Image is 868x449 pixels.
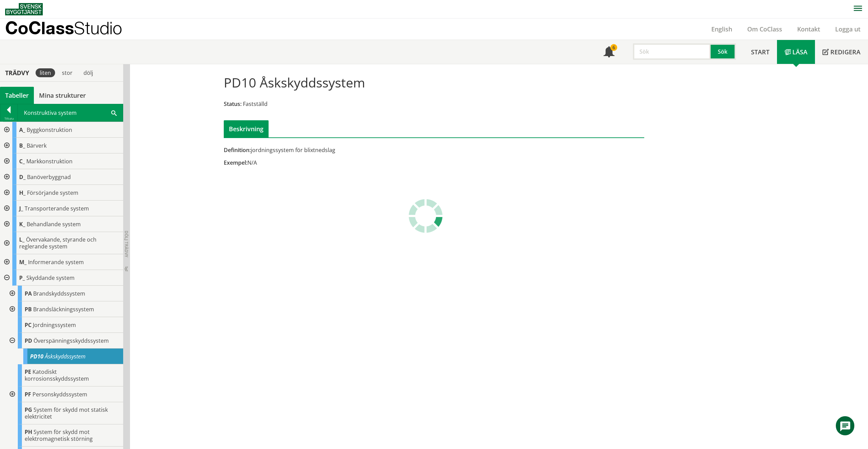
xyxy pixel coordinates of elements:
[33,305,94,313] span: Brandsläckningssystem
[19,126,25,134] span: A_
[596,40,622,64] a: 6
[45,353,86,360] span: Åskskyddssystem
[28,258,84,266] span: Informerande system
[33,391,87,398] span: Personskyddssystem
[19,236,96,250] span: Övervakande, styrande och reglerande system
[19,173,26,181] span: D_
[111,109,117,116] span: Sök i tabellen
[25,205,89,212] span: Transporterande system
[792,48,807,56] span: Läsa
[243,100,268,108] span: Fastställd
[34,87,91,104] a: Mina strukturer
[19,158,25,165] span: C_
[777,40,815,64] a: Läsa
[790,25,828,33] a: Kontakt
[30,353,43,360] span: PD10
[34,337,109,344] span: Överspänningsskyddssystem
[830,48,860,56] span: Redigera
[19,142,25,149] span: B_
[74,18,122,38] span: Studio
[58,68,77,77] div: stor
[815,40,868,64] a: Redigera
[19,258,27,266] span: M_
[604,47,614,58] span: Notifikationer
[751,48,769,56] span: Start
[25,406,108,420] span: System för skydd mot statisk elektricitet
[25,321,31,329] span: PC
[19,236,25,243] span: L_
[224,146,501,154] div: jordningssystem för blixtnedslag
[633,43,711,60] input: Sök
[25,428,32,436] span: PH
[27,126,72,134] span: Byggkonstruktion
[27,142,47,149] span: Bärverk
[79,68,97,77] div: dölj
[740,25,790,33] a: Om CoClass
[25,305,32,313] span: PB
[33,290,85,297] span: Brandskyddssystem
[18,104,123,121] div: Konstruktiva system
[224,120,269,137] div: Beskrivning
[27,173,71,181] span: Banöverbyggnad
[224,146,251,154] span: Definition:
[36,68,55,77] div: liten
[19,189,26,196] span: H_
[25,368,89,382] span: Katodiskt korrosionsskyddssystem
[19,205,23,212] span: J_
[1,69,33,77] div: Trädvy
[25,290,32,297] span: PA
[409,199,443,233] img: Laddar
[828,25,868,33] a: Logga ut
[27,189,78,196] span: Försörjande system
[5,24,122,32] p: CoClass
[704,25,740,33] a: English
[25,337,32,344] span: PD
[25,391,31,398] span: PF
[5,3,43,15] img: Svensk Byggtjänst
[25,428,93,443] span: System för skydd mot elektromagnetisk störning
[19,220,25,228] span: K_
[224,159,501,166] div: N/A
[224,75,365,90] h1: PD10 Åskskyddssystem
[711,43,736,60] button: Sök
[743,40,777,64] a: Start
[224,100,242,108] span: Status:
[26,158,73,165] span: Markkonstruktion
[610,44,617,51] div: 6
[25,368,31,376] span: PE
[224,159,247,166] span: Exempel:
[26,274,75,282] span: Skyddande system
[5,18,137,40] a: CoClassStudio
[25,406,32,413] span: PG
[27,220,81,228] span: Behandlande system
[0,116,17,121] div: Tillbaka
[33,321,76,329] span: Jordningssystem
[124,231,129,257] span: Dölj trädvy
[19,274,25,282] span: P_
